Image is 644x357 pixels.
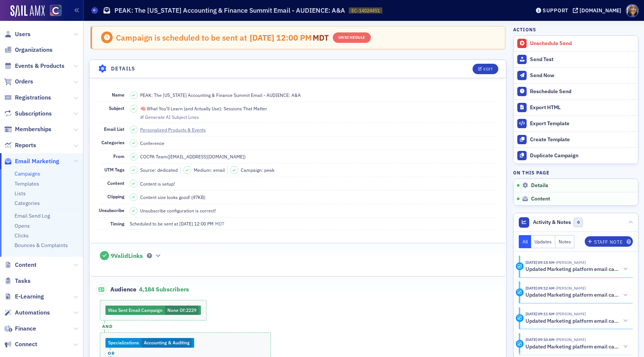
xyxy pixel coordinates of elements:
[626,4,639,17] span: Profile
[519,235,531,248] button: All
[525,311,555,316] time: 9/12/2025 09:11 AM
[15,232,29,239] a: Clicks
[15,180,39,187] a: Templates
[525,265,628,273] button: Updated Marketing platform email campaign: PEAK: The [US_STATE] Accounting & Finance Summit Email...
[525,285,555,291] time: 9/12/2025 09:12 AM
[15,78,33,86] span: Orders
[139,285,189,293] span: 4,184 Subscribers
[333,32,371,43] button: Unschedule
[15,170,40,177] a: Campaigns
[525,344,621,350] h5: Updated Marketing platform email campaign: PEAK: The [US_STATE] Accounting & Finance Summit Email...
[140,92,301,98] span: PEAK: The [US_STATE] Accounting & Finance Summit Email - AUDIENCE: A&A
[214,221,224,227] span: MDT
[514,116,638,132] a: Export Template
[194,167,225,173] span: Medium: email
[4,125,51,133] a: Memberships
[15,200,40,206] a: Categories
[4,277,31,285] a: Tasks
[516,262,524,270] div: Activity
[15,212,50,219] a: Email Send Log
[15,125,51,133] span: Memberships
[525,292,621,298] h5: Updated Marketing platform email campaign: PEAK: The [US_STATE] Accounting & Finance Summit Email...
[4,30,31,38] a: Users
[109,105,124,111] span: Subject
[15,46,53,54] span: Organizations
[140,105,267,112] span: 🧠 What You’ll Learn (and Actually Use): Sessions That Matter
[533,218,571,226] span: Activity & Notes
[516,340,524,348] div: Activity
[96,284,137,295] span: Audience
[351,7,380,14] span: EC-14024451
[594,240,622,244] div: Staff Note
[525,291,628,299] button: Updated Marketing platform email campaign: PEAK: The [US_STATE] Accounting & Finance Summit Email...
[111,65,136,73] h4: Details
[530,136,634,143] div: Create Template
[574,218,583,227] span: 0
[530,40,634,47] div: Unschedule Send
[555,285,586,291] span: Lauren Standiford
[514,67,638,83] button: Send Now
[543,7,568,14] div: Support
[10,5,45,17] img: SailAMX
[555,260,586,265] span: Lauren Standiford
[140,140,164,146] div: Conference
[531,235,555,248] button: Updates
[525,318,621,325] h5: Updated Marketing platform email campaign: PEAK: The [US_STATE] Accounting & Finance Summit Email...
[145,115,199,119] div: Generate AI Subject Lines
[140,180,175,187] span: Content is setup!
[140,194,205,200] span: Content size looks good! (47KB)
[312,32,329,43] span: MDT
[116,33,247,42] div: Campaign is scheduled to be sent at
[4,261,37,269] a: Content
[4,62,64,70] a: Events & Products
[514,148,638,164] button: Duplicate Campaign
[4,293,44,301] a: E-Learning
[4,309,50,317] a: Automations
[580,7,621,14] div: [DOMAIN_NAME]
[514,36,638,51] button: Unschedule Send
[513,26,536,33] h4: Actions
[4,325,36,333] a: Finance
[531,196,550,202] span: Content
[140,207,216,214] span: Unsubscribe configuration is correct!
[179,221,194,227] span: [DATE]
[114,6,345,15] h1: PEAK: The [US_STATE] Accounting & Finance Summit Email - AUDIENCE: A&A
[15,141,36,149] span: Reports
[4,340,37,348] a: Connect
[130,220,178,227] span: Scheduled to be sent at
[514,99,638,116] a: Export HTML
[483,67,493,71] div: Edit
[530,152,634,159] div: Duplicate Campaign
[4,94,51,102] a: Registrations
[112,92,124,98] span: Name
[140,113,199,120] button: Generate AI Subject Lines
[555,311,586,316] span: Lauren Standiford
[15,190,26,197] a: Lists
[585,236,633,247] button: Staff Note
[525,317,628,325] button: Updated Marketing platform email campaign: PEAK: The [US_STATE] Accounting & Finance Summit Email...
[530,104,634,111] div: Export HTML
[50,5,61,16] img: SailAMX
[15,222,30,229] a: Opens
[45,5,61,18] a: View Homepage
[15,261,37,269] span: Content
[15,62,64,70] span: Events & Products
[514,132,638,148] a: Create Template
[514,51,638,67] button: Send Test
[104,167,124,173] span: UTM Tags
[250,32,276,43] span: [DATE]
[99,207,124,213] span: Unsubscribe
[15,340,37,348] span: Connect
[107,180,124,186] span: Content
[555,235,575,248] button: Notes
[525,260,555,265] time: 9/12/2025 09:15 AM
[15,157,59,165] span: Email Marketing
[4,141,36,149] a: Reports
[516,314,524,322] div: Activity
[15,94,51,102] span: Registrations
[15,325,36,333] span: Finance
[104,126,124,132] span: Email List
[525,337,555,342] time: 9/12/2025 09:10 AM
[555,337,586,342] span: Lauren Standiford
